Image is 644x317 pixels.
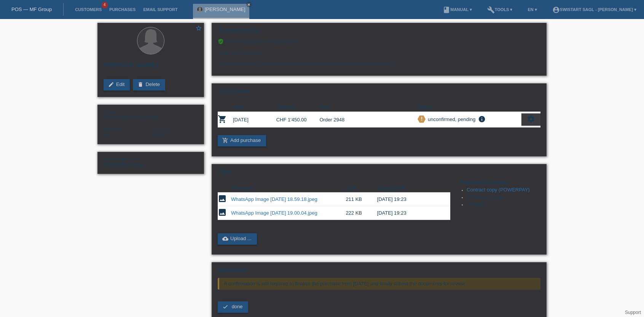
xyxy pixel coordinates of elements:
[218,135,266,147] a: add_shopping_cartAdd purchase
[195,25,202,33] a: star_border
[377,183,440,193] th: Upload time
[151,132,167,138] span: English
[151,127,169,132] span: Language
[477,115,486,123] i: info
[233,103,276,112] th: Date
[319,112,418,127] td: Order 2948
[625,310,641,315] a: Support
[276,112,320,127] td: CHF 1'450.00
[105,7,139,12] a: Purchases
[104,79,130,91] a: editEdit
[218,168,540,180] h2: Files
[247,3,251,6] i: close
[218,194,227,203] i: image
[104,157,138,161] span: External reference
[108,81,114,88] i: edit
[133,79,165,91] a: deleteDelete
[218,301,248,313] a: check done
[467,187,530,193] a: Contract copy (POWERPAY)
[218,278,540,290] div: A confirmation is still required to finalise the purchase from [DATE] and finally submit the docu...
[222,137,228,143] i: add_shopping_cart
[231,210,317,216] a: WhatsApp Image [DATE] 19.00.04.jpeg
[104,109,151,120] div: [DEMOGRAPHIC_DATA]
[346,206,377,220] td: 222 KB
[232,304,243,309] span: done
[246,2,252,7] a: close
[139,7,181,12] a: Email Support
[439,7,476,12] a: bookManual ▾
[11,6,52,12] a: POS — MF Group
[218,27,540,38] h2: Authorization
[218,62,540,66] p: Since the authorization, a purchase has been added, which influences a future authorization and t...
[104,110,118,114] span: Gender
[218,233,257,245] a: cloud_uploadUpload ...
[218,266,540,278] h2: Workflow
[218,88,540,99] h2: Purchases
[218,115,227,124] i: POSP00026568
[426,115,475,123] div: unconfirmed, pending
[276,103,320,112] th: Amount
[102,2,108,8] span: 4
[137,81,143,88] i: delete
[231,183,346,193] th: Filename
[487,6,495,14] i: build
[418,103,521,112] th: Status
[467,201,540,209] li: Receipt
[467,194,540,201] li: ID/Passport copy
[460,180,540,185] h4: Required documents
[419,116,424,121] i: priority_high
[218,208,227,217] i: image
[195,25,202,32] i: star_border
[71,7,105,12] a: Customers
[222,236,228,242] i: cloud_upload
[218,45,540,66] div: Limit: CHF 5'000.00
[524,7,541,12] a: EN ▾
[552,6,560,14] i: account_circle
[104,156,151,167] div: [PERSON_NAME]
[231,196,317,202] a: WhatsApp Image [DATE] 18.59.18.jpeg
[205,6,245,12] a: [PERSON_NAME]
[527,115,535,123] i: settings
[346,183,377,193] th: Size
[104,127,123,132] span: Nationality
[346,193,377,206] td: 211 KB
[218,38,224,45] i: verified_user
[319,103,418,112] th: Note
[483,7,516,12] a: buildTools ▾
[548,7,640,12] a: account_circleSwistart Sagl - [PERSON_NAME] ▾
[104,132,111,138] span: Switzerland
[222,304,228,310] i: check
[377,206,440,220] td: [DATE] 19:23
[233,112,276,127] td: [DATE]
[218,38,540,45] div: The authorization was successful.
[443,6,450,14] i: book
[104,62,198,73] h2: [PERSON_NAME]
[377,193,440,206] td: [DATE] 19:23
